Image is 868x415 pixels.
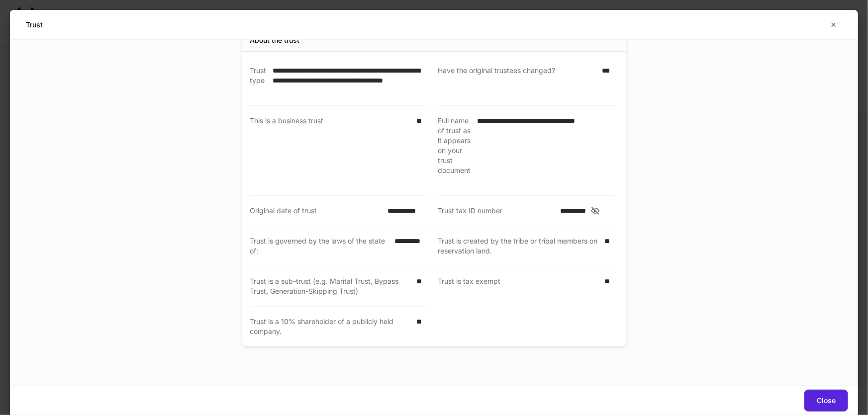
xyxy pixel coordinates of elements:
[250,66,267,95] div: Trust type
[26,20,43,30] h5: Trust
[817,397,836,404] div: Close
[250,276,411,296] div: Trust is a sub-trust (e.g. Marital Trust, Bypass Trust, Generation-Skipping Trust)
[438,116,472,185] div: Full name of trust as it appears on your trust document
[250,206,382,216] div: Original date of trust
[804,390,848,412] button: Close
[250,236,389,256] div: Trust is governed by the laws of the state of:
[250,116,411,185] div: This is a business trust
[438,66,596,95] div: Have the original trustees changed?
[438,276,599,297] div: Trust is tax exempt
[438,206,555,216] div: Trust tax ID number
[250,317,411,336] div: Trust is a 10% shareholder of a publicly held company.
[250,35,300,45] div: About the trust
[438,236,599,256] div: Trust is created by the tribe or tribal members on reservation land.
